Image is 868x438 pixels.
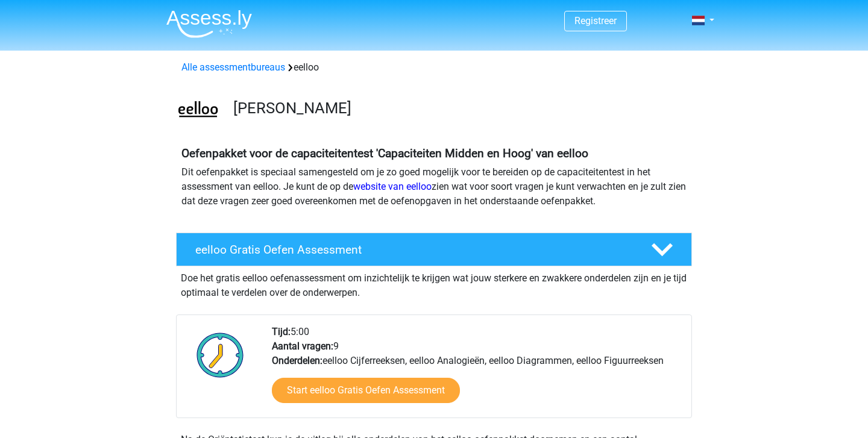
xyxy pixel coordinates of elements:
b: Tijd: [272,326,291,337]
b: Aantal vragen: [272,340,333,352]
img: eelloo.png [177,89,219,132]
h4: eelloo Gratis Oefen Assessment [195,243,632,257]
p: Dit oefenpakket is speciaal samengesteld om je zo goed mogelijk voor te bereiden op de capaciteit... [181,165,687,208]
a: website van eelloo [353,181,432,192]
a: Alle assessmentbureaus [181,61,285,73]
div: Doe het gratis eelloo oefenassessment om inzichtelijk te krijgen wat jouw sterkere en zwakkere on... [176,266,692,300]
b: Onderdelen: [272,355,322,366]
img: Klok [190,325,251,385]
a: Start eelloo Gratis Oefen Assessment [272,378,460,403]
a: eelloo Gratis Oefen Assessment [171,233,697,266]
h3: [PERSON_NAME] [233,99,682,117]
a: Registreer [574,15,617,27]
div: eelloo [177,60,691,75]
b: Oefenpakket voor de capaciteitentest 'Capaciteiten Midden en Hoog' van eelloo [181,146,588,160]
img: Assessly [166,10,252,38]
div: 5:00 9 eelloo Cijferreeksen, eelloo Analogieën, eelloo Diagrammen, eelloo Figuurreeksen [263,325,691,418]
